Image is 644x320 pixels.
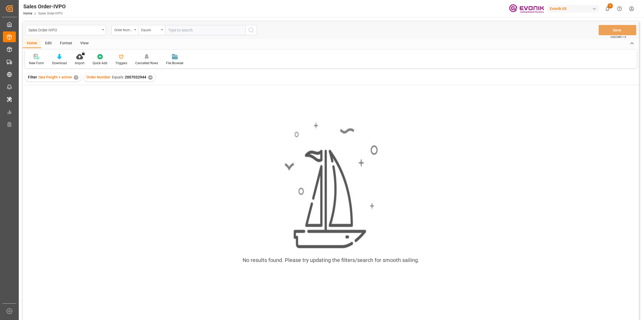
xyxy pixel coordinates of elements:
div: ✕ [148,75,153,80]
div: ✕ [74,75,78,80]
span: 6 [608,3,613,9]
input: Type to search [165,25,246,35]
button: search button [246,25,257,35]
span: Equals [112,75,123,79]
img: Evonik-brand-mark-Deep-Purple-RGB.jpeg_1700498283.jpeg [509,4,544,13]
button: open menu [111,25,138,35]
div: Home [23,39,41,48]
div: Edit [41,39,56,48]
button: show 6 new notifications [601,3,613,15]
div: Equals [141,26,159,33]
span: Order Number [86,75,111,79]
img: smooth_sailing.jpeg [284,121,378,249]
div: New Form [29,61,44,66]
div: View [76,39,93,48]
button: Help Center [613,3,625,15]
div: Cancelled Rows [135,61,158,66]
div: Download [52,61,67,66]
button: open menu [138,25,165,35]
span: Sea freight + active [39,75,72,79]
div: No results found. Please try updating the filters/search for smooth sailing. [243,256,419,264]
div: Triggers [115,61,127,66]
button: Save [599,25,636,35]
span: Ctrl/CMD + S [610,35,626,39]
div: Format [56,39,76,48]
button: open menu [25,25,106,35]
div: File Browser [166,61,184,66]
a: Home [23,12,32,15]
div: Order Number [114,26,133,33]
span: 2007032944 [125,75,146,79]
button: Evonik US [548,3,601,14]
div: Quick Add [93,61,107,66]
div: Evonik US [548,5,599,13]
div: Sales Order-IVPO [28,26,100,33]
div: Sales Order-IVPO [23,2,66,10]
span: Filter : [28,75,39,79]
